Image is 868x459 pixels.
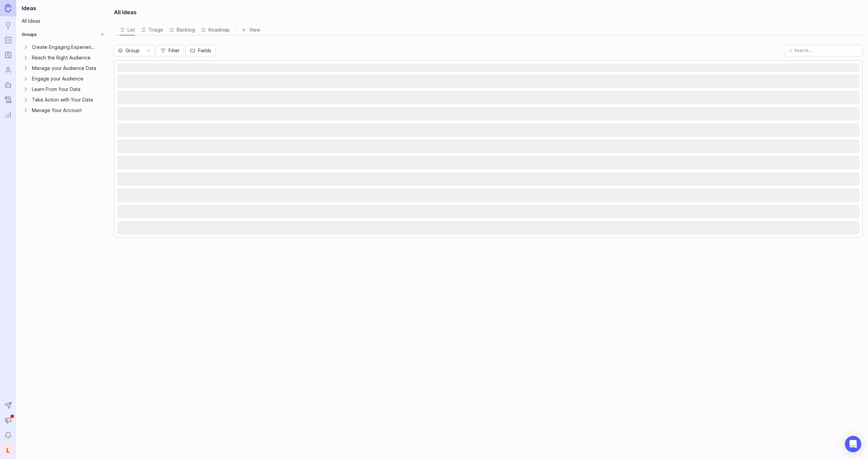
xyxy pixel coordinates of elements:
button: Fields [185,45,216,56]
button: Expand Reach the Right Audience [22,54,29,61]
button: Create Group [98,30,107,39]
a: Roadmaps [2,49,14,61]
h2: Groups [22,31,37,38]
div: Roadmap [200,25,230,35]
input: Search... [794,48,860,54]
span: Filter [169,47,180,54]
button: Expand Learn From Your Data [22,86,29,93]
img: Canny Home [5,4,11,12]
div: Manage Your Account [32,107,97,114]
button: List [119,24,135,35]
div: Manage your Audience Data [32,65,97,72]
div: Learn From Your Data [32,86,97,93]
button: View [241,25,260,35]
div: Open Intercom Messenger [845,436,861,452]
a: Ideas [2,19,14,31]
h1: Ideas [19,4,107,12]
a: All Ideas [19,16,107,26]
button: Expand Engage your Audience [22,75,29,82]
button: Roadmap [200,24,230,35]
a: Portal [2,34,14,46]
div: toggle menu [114,45,155,56]
a: Autopilot [2,79,14,91]
button: L [2,444,14,456]
a: Users [2,64,14,76]
button: Expand Take Action with Your Data [22,96,29,103]
a: Expand Create Engaging ExperiencesCreate Engaging ExperiencesGroup settings [19,42,107,52]
span: Fields [198,47,211,54]
div: Triage [140,25,163,35]
div: Expand Manage your Audience DataManage your Audience DataGroup settings [19,63,107,73]
a: Reporting [2,109,14,121]
a: Expand Manage your Audience DataManage your Audience DataGroup settings [19,63,107,73]
div: List [119,25,135,35]
button: Send to Autopilot [2,399,14,411]
div: Expand Engage your AudienceEngage your AudienceGroup settings [19,74,107,84]
button: Expand Manage your Audience Data [22,65,29,72]
div: Expand Reach the Right AudienceReach the Right AudienceGroup settings [19,53,107,63]
a: Expand Manage Your AccountManage Your AccountGroup settings [19,105,107,115]
a: Expand Engage your AudienceEngage your AudienceGroup settings [19,74,107,84]
a: Expand Reach the Right AudienceReach the Right AudienceGroup settings [19,53,107,62]
a: Expand Take Action with Your DataTake Action with Your DataGroup settings [19,95,107,105]
button: Expand Manage Your Account [22,107,29,114]
div: Engage your Audience [32,75,97,82]
button: Expand Create Engaging Experiences [22,44,29,51]
button: Filter [156,45,184,56]
button: Backlog [169,24,195,35]
a: Changelog [2,94,14,106]
button: Notifications [2,429,14,441]
h2: All Ideas [114,8,137,16]
div: Reach the Right Audience [32,54,97,61]
div: Take Action with Your Data [32,96,97,104]
button: Announcements [2,414,14,426]
div: Create Engaging Experiences [32,43,97,51]
button: Triage [140,24,163,35]
div: Expand Learn From Your DataLearn From Your DataGroup settings [19,84,107,94]
svg: toggle icon [143,48,154,53]
div: Backlog [169,25,195,35]
span: Group [125,47,140,54]
a: Expand Learn From Your DataLearn From Your DataGroup settings [19,84,107,94]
